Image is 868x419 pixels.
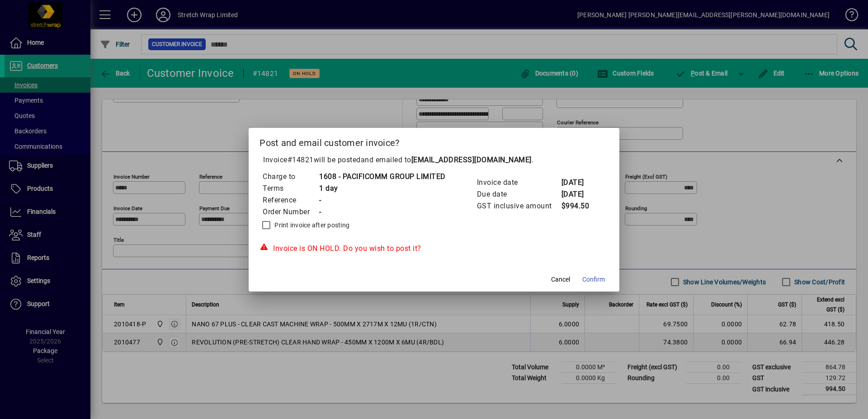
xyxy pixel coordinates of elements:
td: Order Number [262,206,319,218]
td: - [319,206,446,218]
span: Cancel [551,275,570,284]
td: [DATE] [561,188,597,200]
td: GST inclusive amount [476,200,561,212]
td: Charge to [262,171,319,183]
td: [DATE] [561,177,597,188]
td: Terms [262,183,319,194]
span: and emailed to [361,155,532,164]
td: $994.50 [561,200,597,212]
button: Cancel [546,272,575,288]
button: Confirm [579,272,609,288]
td: Reference [262,194,319,206]
td: - [319,194,446,206]
td: Due date [476,188,561,200]
span: #14821 [288,155,314,164]
p: Invoice will be posted . [259,155,609,165]
td: 1 day [319,183,446,194]
h2: Post and email customer invoice? [249,128,619,154]
span: Confirm [582,275,605,284]
td: 1608 - PACIFICOMM GROUP LIMITED [319,171,446,183]
b: [EMAIL_ADDRESS][DOMAIN_NAME] [411,155,532,164]
td: Invoice date [476,177,561,188]
label: Print invoice after posting [273,221,349,230]
div: Invoice is ON HOLD. Do you wish to post it? [259,243,609,254]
